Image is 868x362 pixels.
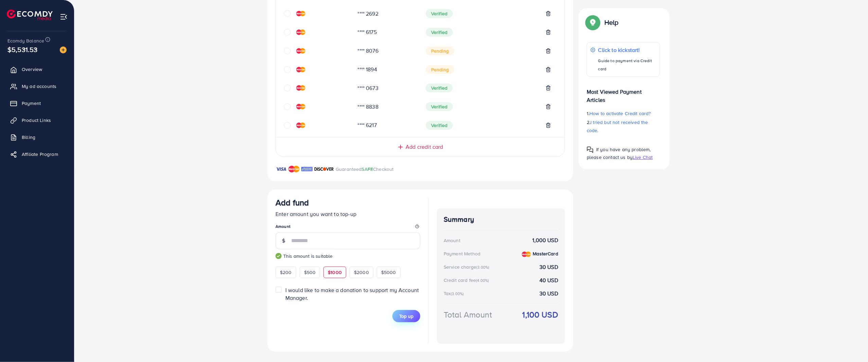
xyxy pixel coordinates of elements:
[5,62,69,76] a: Overview
[285,286,419,302] span: I would like to make a donation to support my Account Manager.
[5,79,69,93] a: My ad accounts
[522,252,531,257] img: credit
[7,44,37,54] span: $5,531.53
[426,47,454,55] span: Pending
[284,122,291,129] svg: circle
[276,253,420,259] small: This amount is suitable
[22,151,58,158] span: Affiliate Program
[587,118,660,134] p: 2.
[426,121,453,130] span: Verified
[60,47,67,53] img: image
[426,28,453,37] span: Verified
[276,165,287,173] img: brand
[284,66,291,73] svg: circle
[444,290,466,297] div: Tax
[296,85,305,91] img: credit
[296,48,305,54] img: credit
[444,277,491,284] div: Credit card fee
[7,37,44,44] span: Ecomdy Balance
[362,166,373,173] span: SAFE
[539,276,558,284] strong: 40 USD
[587,82,660,104] p: Most Viewed Payment Articles
[426,102,453,111] span: Verified
[587,16,599,29] img: Popup guide
[354,269,369,276] span: $2000
[276,223,420,232] legend: Amount
[539,263,558,271] strong: 30 USD
[60,13,68,21] img: menu
[539,290,558,297] strong: 30 USD
[304,269,316,276] span: $500
[522,309,558,321] strong: 1,100 USD
[22,134,35,141] span: Billing
[5,130,69,144] a: Billing
[476,265,489,270] small: (3.00%)
[426,84,453,92] span: Verified
[533,236,558,244] strong: 1,000 USD
[444,215,558,224] h4: Summary
[587,109,660,117] p: 1.
[284,10,291,17] svg: circle
[22,83,56,90] span: My ad accounts
[5,113,69,127] a: Product Links
[284,103,291,110] svg: circle
[296,30,305,35] img: credit
[301,165,313,173] img: brand
[444,237,460,244] div: Amount
[276,210,420,218] p: Enter amount you want to top-up
[633,154,653,161] span: Live Chat
[476,278,489,283] small: (4.00%)
[314,165,334,173] img: brand
[587,146,594,153] img: Popup guide
[22,100,41,107] span: Payment
[589,110,651,117] span: How to activate Credit card?
[328,269,342,276] span: $1000
[426,9,453,18] span: Verified
[296,104,305,109] img: credit
[839,331,863,357] iframe: Chat
[392,310,420,322] button: Top up
[444,250,480,257] div: Payment Method
[451,291,464,296] small: (3.00%)
[533,250,558,257] strong: MasterCard
[280,269,292,276] span: $200
[284,85,291,91] svg: circle
[381,269,396,276] span: $5000
[426,65,454,74] span: Pending
[444,309,492,321] div: Total Amount
[288,165,300,173] img: brand
[276,198,309,207] h3: Add fund
[5,147,69,161] a: Affiliate Program
[22,66,42,73] span: Overview
[598,57,656,73] p: Guide to payment via Credit card
[276,253,282,259] img: guide
[5,96,69,110] a: Payment
[22,117,51,124] span: Product Links
[7,10,53,20] img: logo
[284,48,291,54] svg: circle
[336,165,394,173] p: Guaranteed Checkout
[587,119,648,134] span: I tried but not received the code.
[598,46,656,54] p: Click to kickstart!
[444,264,491,270] div: Service charge
[399,313,413,320] span: Top up
[284,29,291,36] svg: circle
[296,123,305,128] img: credit
[296,11,305,16] img: credit
[604,18,619,26] p: Help
[406,143,443,151] span: Add credit card
[587,146,651,161] span: If you have any problem, please contact us by
[296,67,305,72] img: credit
